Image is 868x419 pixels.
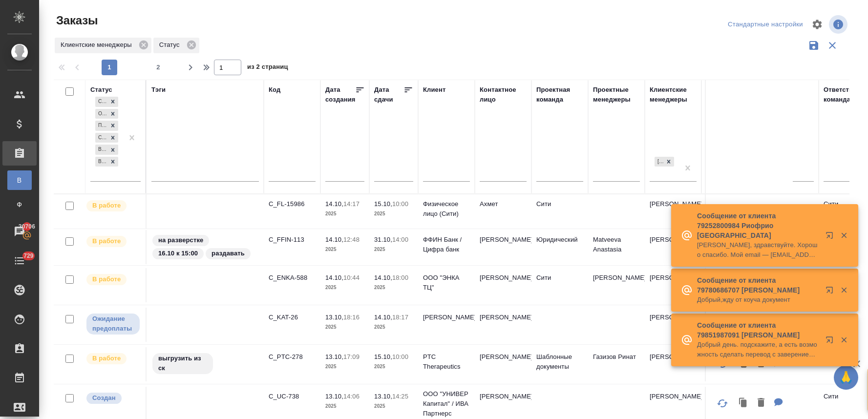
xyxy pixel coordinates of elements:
p: 2025 [325,401,364,411]
div: Выставляет ПМ после принятия заказа от КМа [85,235,141,248]
p: Клиентские менеджеры [61,40,135,50]
p: ФФИН Банк / Цифра банк [423,235,470,254]
p: [PERSON_NAME], здравствуйте. Хорошо спасибо. Мой email — [EMAIL_ADDRESS][DOMAIN_NAME] [697,240,819,260]
td: Ахмет [475,194,531,229]
p: 14:00 [392,236,408,243]
a: 729 [2,249,37,273]
p: на разверстке [158,235,203,245]
span: Заказы [54,13,98,28]
p: В работе [92,201,121,210]
button: Для КМ: 2нзп [769,201,788,221]
span: Ф [12,200,27,209]
p: 13.10, [325,393,343,400]
div: Создан, Ожидание предоплаты, Подтвержден, Сдан без статистики, В работе, Выполнен [94,156,119,168]
p: C_FFIN-113 [269,235,316,245]
div: Создан, Ожидание предоплаты, Подтвержден, Сдан без статистики, В работе, Выполнен [94,144,119,156]
div: Сдан без статистики [95,133,107,143]
p: 2025 [325,283,364,293]
p: Сообщение от клиента 79252800984 Риофрио [GEOGRAPHIC_DATA] [697,211,819,240]
span: Настроить таблицу [805,13,829,36]
p: 14:17 [343,200,360,208]
button: Сбросить фильтры [823,36,842,55]
p: 10:44 [343,274,360,281]
p: 17:09 [343,353,360,360]
p: 2025 [325,362,364,372]
div: Статус [90,85,112,95]
p: 15.10, [374,353,392,360]
p: 10:00 [392,200,408,208]
p: 2025 [374,322,413,332]
div: Проектная команда [536,85,583,105]
p: Сообщение от клиента 79780686707 [PERSON_NAME] [697,275,819,295]
span: 729 [18,251,40,261]
button: Открыть в новой вкладке [820,330,843,354]
p: В работе [92,236,121,246]
p: 31.10, [374,236,392,243]
td: [PERSON_NAME] [645,347,701,381]
p: C_ENKA-588 [269,273,316,283]
div: Создан [95,97,107,107]
div: Тэги [151,85,166,95]
div: Клиентские менеджеры [650,85,697,105]
p: 14.10, [374,274,392,281]
button: Обновить [711,199,734,223]
p: 2025 [374,245,413,254]
button: Закрыть [834,335,854,344]
td: [PERSON_NAME] [475,308,531,342]
p: 2025 [325,245,364,254]
p: 13.10, [325,314,343,321]
p: В работе [92,354,121,363]
span: 20706 [13,222,41,231]
div: Выставляет ПМ после принятия заказа от КМа [85,199,141,212]
td: Matveeva Anastasia [588,230,645,264]
div: Проектные менеджеры [593,85,640,105]
td: [PERSON_NAME] [645,230,701,264]
p: 14.10, [374,314,392,321]
div: [PERSON_NAME] [655,157,663,167]
p: C_PTC-278 [269,352,316,362]
p: 2025 [325,322,364,332]
div: В работе [95,145,107,155]
div: Выполнен [95,157,107,167]
div: выгрузить из ск [151,352,259,375]
p: 18:16 [343,314,360,321]
td: [PERSON_NAME] [588,268,645,302]
p: 14.10, [325,274,343,281]
a: Ф [7,195,32,214]
p: 13.10, [325,353,343,360]
div: Статус [153,38,199,53]
p: 2025 [374,362,413,372]
td: Газизов Ринат [588,347,645,381]
p: Ожидание предоплаты [92,314,134,334]
td: Шаблонные документы [531,347,588,381]
td: [PERSON_NAME] [645,194,701,229]
td: Юридический [531,230,588,264]
div: Дата создания [325,85,355,105]
span: В [12,175,27,185]
button: Закрыть [834,286,854,294]
p: 14:25 [392,393,408,400]
p: В работе [92,274,121,284]
p: 2025 [374,401,413,411]
div: Выставляет ПМ после принятия заказа от КМа [85,273,141,286]
p: C_UC-738 [269,392,316,401]
span: Посмотреть информацию [829,15,849,34]
div: Создан, Ожидание предоплаты, Подтвержден, Сдан без статистики, В работе, Выполнен [94,96,119,108]
div: Выставляется автоматически при создании заказа [85,392,141,405]
td: [PERSON_NAME] [475,268,531,302]
p: 2025 [374,209,413,219]
td: [PERSON_NAME] [475,347,531,381]
p: 2025 [374,283,413,293]
div: Лямина Надежда [654,156,675,168]
button: Сохранить фильтры [804,36,823,55]
p: 12:48 [343,236,360,243]
p: Добрый день. подскажите, а есть возможность сделать перевод с заверением напрямую с испанского на ан [697,340,819,359]
div: Дата сдачи [374,85,403,105]
td: [PERSON_NAME] [645,308,701,342]
p: PTC Therapeutics [423,352,470,372]
p: 15.10, [374,200,392,208]
p: 2025 [325,209,364,219]
button: 2 [150,60,166,75]
p: ООО "УНИВЕР Капитал" / ИВА Партнерс [423,389,470,419]
div: Создан, Ожидание предоплаты, Подтвержден, Сдан без статистики, В работе, Выполнен [94,120,119,132]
